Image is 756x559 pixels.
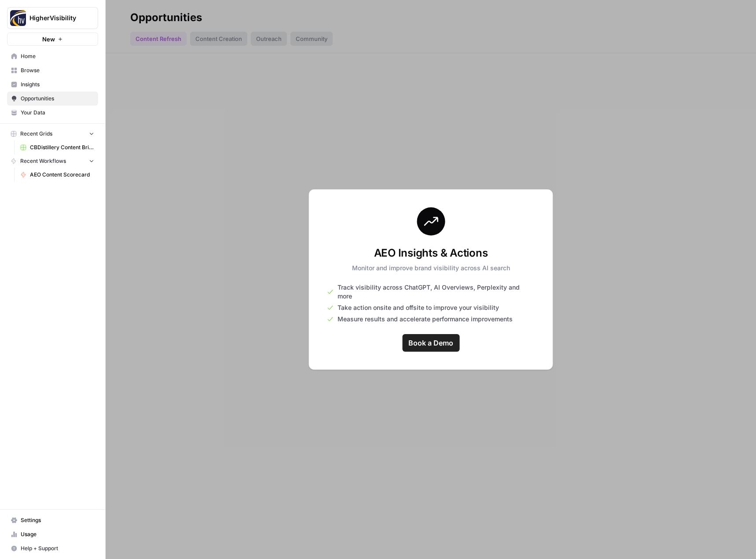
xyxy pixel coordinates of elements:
span: Book a Demo [408,338,453,348]
button: New [7,33,98,46]
a: CBDistillery Content Briefs [16,140,98,154]
h3: AEO Insights & Actions [352,246,510,260]
a: Opportunities [7,92,98,106]
p: Monitor and improve brand visibility across AI search [352,264,510,272]
span: HigherVisibility [29,14,83,22]
button: Recent Workflows [7,154,98,168]
span: Home [21,52,94,60]
span: Your Data [21,109,94,117]
span: Usage [21,530,94,538]
a: Browse [7,63,98,77]
span: CBDistillery Content Briefs [30,143,94,151]
a: Book a Demo [402,334,459,352]
span: Insights [21,81,94,88]
span: Browse [21,66,94,74]
span: Settings [21,516,94,524]
a: Settings [7,513,98,527]
button: Workspace: HigherVisibility [7,7,98,29]
a: AEO Content Scorecard [16,168,98,182]
button: Recent Grids [7,127,98,140]
span: AEO Content Scorecard [30,171,94,179]
span: Recent Workflows [20,157,66,165]
span: Measure results and accelerate performance improvements [338,315,513,324]
button: Help + Support [7,541,98,555]
span: Opportunities [21,95,94,103]
a: Your Data [7,106,98,120]
a: Insights [7,77,98,92]
img: HigherVisibility Logo [10,10,26,26]
a: Home [7,49,98,63]
span: Help + Support [21,544,94,552]
span: Track visibility across ChatGPT, AI Overviews, Perplexity and more [338,283,535,301]
span: Recent Grids [20,130,52,138]
span: Take action onsite and offsite to improve your visibility [338,303,499,312]
a: Usage [7,527,98,541]
span: New [42,35,55,44]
